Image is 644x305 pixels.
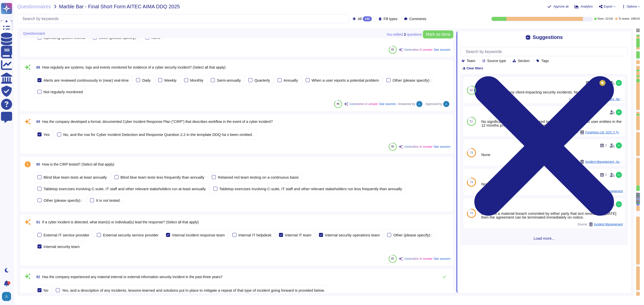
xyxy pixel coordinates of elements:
[99,36,138,39] div: Other (please specify) :
[598,18,605,20] span: Done:
[616,142,622,148] img: user
[63,133,254,136] div: No, and the row for Cyber Incident Detection and Response Question 2.2 in the template DDQ ha s b...
[547,5,569,9] button: Approve all
[164,78,177,82] div: Weekly
[2,292,11,301] img: user
[44,198,83,202] div: Other (please specify) :
[172,233,225,237] div: Internal incident response team
[1,291,15,302] button: user
[337,103,339,105] span: 86
[254,78,270,82] div: Quarterly
[42,65,226,69] span: How regularly are systems, logs and events monitored for evidence of a cyber security incident? (...
[34,275,40,279] span: 92
[470,151,473,154] span: 79
[363,16,372,21] div: 142
[219,187,402,191] div: Tabletop exercises involving C-suite, IT staff and other relevant stakeholders run less frequentl...
[470,212,473,215] span: 79
[59,4,180,9] span: Marble Bar - Final Short Form AITEC AIMA DDQ 2025
[44,245,79,248] div: Internal security team
[604,5,613,8] span: Export
[404,33,406,36] b: 2
[619,18,630,20] span: To review:
[151,36,160,39] div: None
[103,233,158,237] div: External security service provider
[416,101,422,107] img: user
[34,66,40,69] span: 88
[384,17,397,21] span: Fill types
[470,181,473,184] span: 79
[44,288,48,292] div: No
[627,5,637,8] span: Options
[443,101,449,107] img: user
[42,120,273,124] span: Has the company developed a formal, documented Cyber Incident Response Plan (“CIRP”) that describ...
[34,220,40,224] span: 91
[463,47,628,56] input: Search by keywords
[553,5,569,8] span: Approve all
[393,233,432,237] div: Other (please specify) :
[379,103,396,106] span: See sources
[238,233,271,237] div: Internal IT helpdesk
[62,288,325,292] div: Yes, and a description of any incidents, lessons-learned and solutions put in place to mitigate a...
[120,175,205,179] div: Blind blue team tests less frequently than annually
[44,175,107,179] div: Blind blue team tests at least annually
[575,5,593,9] button: Analytics
[391,257,394,260] span: 85
[42,162,114,166] span: How is the CIRP tested? (Select all that apply)
[312,78,379,82] div: When a user reports a potential problem
[42,220,199,224] span: If a cyber incident is detected, what team(s) or individual(s) lead the response? (Select all tha...
[391,48,394,51] span: 85
[34,120,40,123] span: 89
[17,4,51,9] span: Questionnaires
[434,48,451,51] span: See sources
[581,5,593,8] span: Analytics
[42,275,223,279] span: Has the company experienced any material internal or external information security incident in th...
[404,257,433,260] span: Generative AI answer
[218,175,299,179] div: Retained red team testing on a continuous basis
[217,78,241,82] div: Semi-annually
[409,17,426,21] span: Comments
[285,233,311,237] div: Internal IT team
[386,33,422,36] span: You edited question s
[616,201,622,207] img: user
[44,90,83,94] div: Not regularly monitored
[404,48,433,51] span: Generative AI answer
[23,32,45,35] span: Questionnaire
[44,133,50,136] div: Yes
[470,89,473,92] span: 86
[96,198,121,202] div: It is not tested.
[616,80,622,86] img: user
[404,145,433,148] span: Generative AI answer
[349,103,378,106] span: Generative AI answer
[44,233,89,237] div: External IT service provider
[423,30,453,38] button: Mark as done
[616,109,622,115] img: user
[44,187,206,191] div: Tabletop exercises involving C-suite, IT staff and other relevant stakeholders run at least annually
[631,18,640,20] span: 108 / 142
[44,36,85,39] div: Operating system events
[616,172,622,178] img: user
[284,78,298,82] div: Annually
[398,103,415,106] span: Answered by
[434,145,451,148] span: See sources
[358,17,362,21] span: All
[392,78,431,82] div: Other (please specify) :
[605,18,613,20] span: 21 / 142
[434,257,451,260] span: See sources
[142,78,150,82] div: Daily
[20,14,349,23] input: Search by keywords
[425,103,442,106] span: Approved by
[190,78,204,82] div: Monthly
[34,163,40,166] span: 90
[325,233,380,237] div: Internal security operations team
[7,281,10,284] div: 2
[426,32,450,36] span: Mark as done
[391,145,394,148] span: 90
[470,120,473,123] span: 81
[44,78,129,82] div: Alerts are reviewed continuously in (near) real-time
